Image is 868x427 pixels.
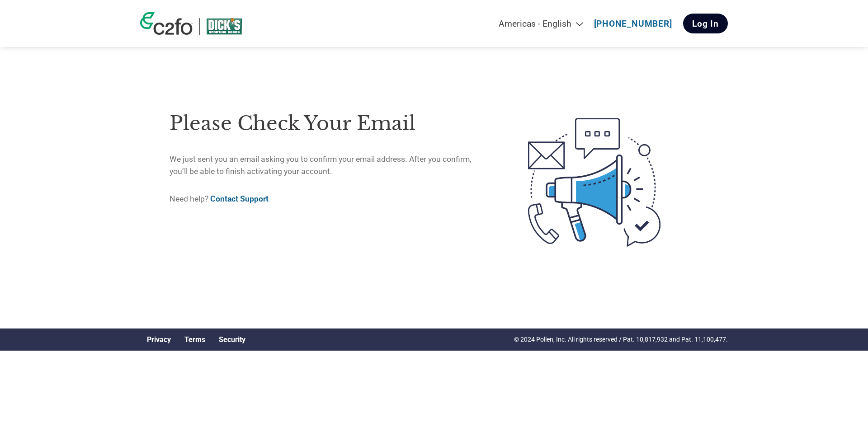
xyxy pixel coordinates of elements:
[140,12,193,35] img: c2fo logo
[490,102,698,263] img: open-email
[219,335,245,344] a: Security
[170,153,490,177] p: We just sent you an email asking you to confirm your email address. After you confirm, you’ll be ...
[514,335,728,344] p: © 2024 Pollen, Inc. All rights reserved / Pat. 10,817,932 and Pat. 11,100,477.
[594,19,672,29] a: [PHONE_NUMBER]
[170,109,490,138] h1: Please check your email
[207,18,242,35] img: DICK'S Sporting Goods
[683,14,728,33] a: Log In
[147,335,171,344] a: Privacy
[170,193,490,205] p: Need help?
[210,194,269,203] a: Contact Support
[184,335,205,344] a: Terms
